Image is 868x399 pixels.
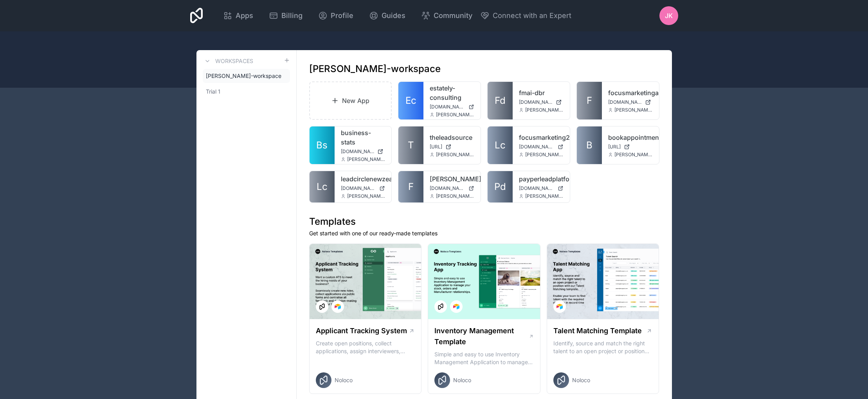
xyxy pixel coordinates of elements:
[206,88,220,96] span: Trial 1
[453,376,471,384] span: Noloco
[430,104,474,110] a: [DOMAIN_NAME]
[408,139,414,152] span: T
[453,303,459,310] img: Airtable Logo
[556,303,563,310] img: Airtable Logo
[430,144,474,150] a: [URL]
[519,185,555,191] span: [DOMAIN_NAME]
[331,10,353,21] span: Profile
[614,152,653,158] span: [PERSON_NAME][EMAIL_ADDRESS][PERSON_NAME]
[309,215,659,228] h1: Templates
[263,7,309,24] a: Billing
[572,376,590,384] span: Noloco
[553,325,642,336] h1: Talent Matching Template
[310,126,335,164] a: Bs
[341,148,375,155] span: [DOMAIN_NAME]
[553,339,653,355] p: Identify, source and match the right talent to an open project or position with our Talent Matchi...
[415,7,479,24] a: Community
[398,82,423,119] a: Ec
[614,107,653,113] span: [PERSON_NAME][EMAIL_ADDRESS][PERSON_NAME]
[316,339,415,355] p: Create open positions, collect applications, assign interviewers, centralise candidate feedback a...
[335,303,341,310] img: Airtable Logo
[430,83,474,102] a: estately-consulting
[525,107,564,113] span: [PERSON_NAME][EMAIL_ADDRESS][PERSON_NAME]
[488,126,513,164] a: Lc
[519,99,553,105] span: [DOMAIN_NAME]
[608,144,653,150] a: [URL]
[519,88,564,97] a: fmai-dbr
[586,139,592,152] span: B
[436,193,474,199] span: [PERSON_NAME][EMAIL_ADDRESS][PERSON_NAME]
[206,72,281,80] span: [PERSON_NAME]-workspace
[488,171,513,202] a: Pd
[519,99,564,105] a: [DOMAIN_NAME]
[309,81,392,120] a: New App
[665,11,673,20] span: JK
[281,10,303,21] span: Billing
[341,148,385,155] a: [DOMAIN_NAME]
[519,174,564,184] a: payperleadplatform
[382,10,405,21] span: Guides
[430,174,474,184] a: [PERSON_NAME]
[525,152,564,158] span: [PERSON_NAME][EMAIL_ADDRESS][PERSON_NAME]
[203,69,290,83] a: [PERSON_NAME]-workspace
[436,152,474,158] span: [PERSON_NAME][EMAIL_ADDRESS][PERSON_NAME]
[217,7,259,24] a: Apps
[341,185,385,191] a: [DOMAIN_NAME]
[488,82,513,119] a: Fd
[309,63,441,75] h1: [PERSON_NAME]-workspace
[363,7,412,24] a: Guides
[519,144,555,150] span: [DOMAIN_NAME]
[608,99,642,105] span: [DOMAIN_NAME]
[434,350,534,366] p: Simple and easy to use Inventory Management Application to manage your stock, orders and Manufact...
[347,193,385,199] span: [PERSON_NAME][EMAIL_ADDRESS][PERSON_NAME]
[341,185,376,191] span: [DOMAIN_NAME]
[236,10,253,21] span: Apps
[494,181,506,193] span: Pd
[430,144,442,150] span: [URL]
[316,139,328,152] span: Bs
[577,82,602,119] a: F
[316,325,407,336] h1: Applicant Tracking System
[347,156,385,162] span: [PERSON_NAME][EMAIL_ADDRESS][PERSON_NAME]
[577,126,602,164] a: B
[525,193,564,199] span: [PERSON_NAME][EMAIL_ADDRESS][PERSON_NAME]
[398,171,423,202] a: F
[608,133,653,142] a: bookappointments
[430,185,465,191] span: [DOMAIN_NAME]
[405,94,416,107] span: Ec
[408,181,414,193] span: F
[312,7,360,24] a: Profile
[519,185,564,191] a: [DOMAIN_NAME]
[608,88,653,97] a: focusmarketingai
[495,94,506,107] span: Fd
[398,126,423,164] a: T
[430,185,474,191] a: [DOMAIN_NAME]
[436,112,474,118] span: [PERSON_NAME][EMAIL_ADDRESS][PERSON_NAME]
[215,57,253,65] h3: Workspaces
[309,229,659,237] p: Get started with one of our ready-made templates
[608,99,653,105] a: [DOMAIN_NAME]
[430,133,474,142] a: theleadsource
[310,171,335,202] a: Lc
[341,174,385,184] a: leadcirclenewzealand
[203,56,253,66] a: Workspaces
[430,104,465,110] span: [DOMAIN_NAME]
[341,128,385,147] a: business-stats
[317,181,328,193] span: Lc
[203,85,290,99] a: Trial 1
[587,94,592,107] span: F
[493,10,571,21] span: Connect with an Expert
[434,10,472,21] span: Community
[495,139,506,152] span: Lc
[480,10,571,21] button: Connect with an Expert
[519,133,564,142] a: focusmarketing2
[335,376,353,384] span: Noloco
[608,144,621,150] span: [URL]
[434,325,528,347] h1: Inventory Management Template
[519,144,564,150] a: [DOMAIN_NAME]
